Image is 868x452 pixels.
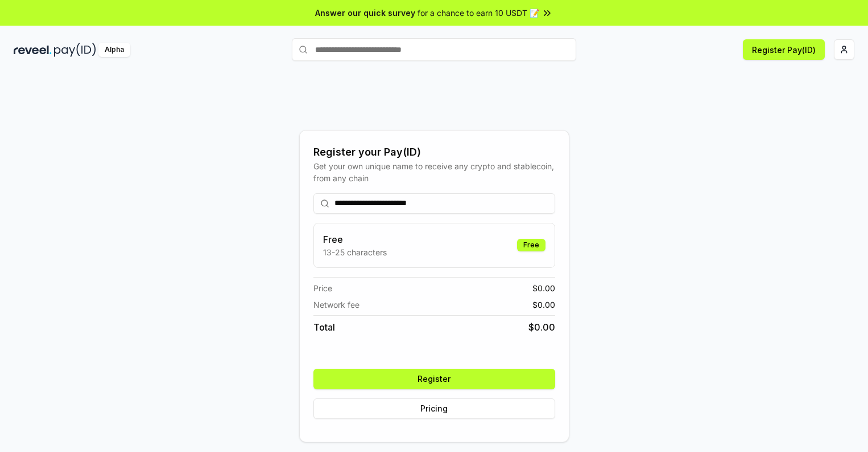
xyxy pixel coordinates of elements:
[418,7,539,19] span: for a chance to earn 10 USDT 📝
[315,7,415,19] span: Answer our quick survey
[313,282,332,294] span: Price
[323,233,387,246] h3: Free
[313,299,359,311] span: Network fee
[532,299,555,311] span: $ 0.00
[528,320,555,334] span: $ 0.00
[313,320,335,334] span: Total
[532,282,555,294] span: $ 0.00
[743,39,825,60] button: Register Pay(ID)
[313,160,555,184] div: Get your own unique name to receive any crypto and stablecoin, from any chain
[517,239,545,251] div: Free
[14,43,52,57] img: reveel_dark
[313,144,555,160] div: Register your Pay(ID)
[323,246,387,258] p: 13-25 characters
[313,398,555,419] button: Pricing
[54,43,96,57] img: pay_id
[313,369,555,389] button: Register
[98,43,130,57] div: Alpha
